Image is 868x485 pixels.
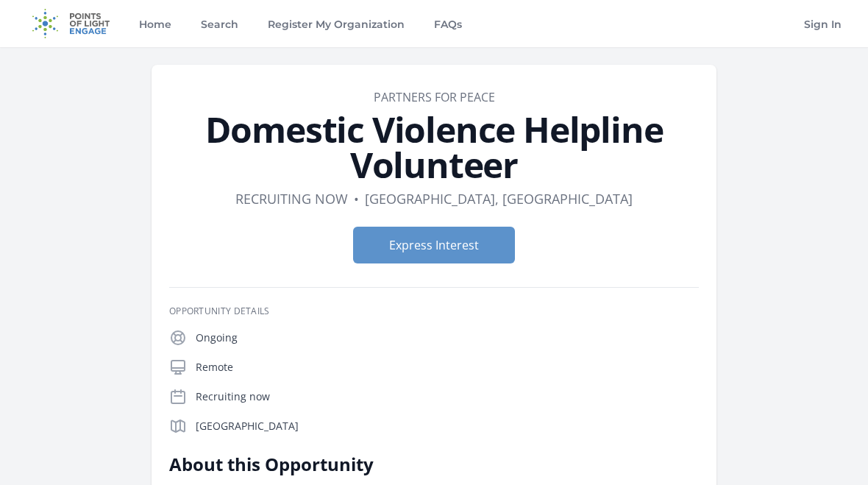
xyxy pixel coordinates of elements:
h2: About this Opportunity [169,453,600,476]
p: Ongoing [196,330,699,345]
h3: Opportunity Details [169,305,699,317]
p: Recruiting now [196,389,699,404]
dd: [GEOGRAPHIC_DATA], [GEOGRAPHIC_DATA] [365,188,633,209]
dd: Recruiting now [235,188,348,209]
div: • [354,188,359,209]
p: [GEOGRAPHIC_DATA] [196,419,699,433]
p: Remote [196,360,699,375]
h1: Domestic Violence Helpline Volunteer [169,112,699,183]
button: Express Interest [353,227,515,263]
a: Partners for Peace [374,89,495,105]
